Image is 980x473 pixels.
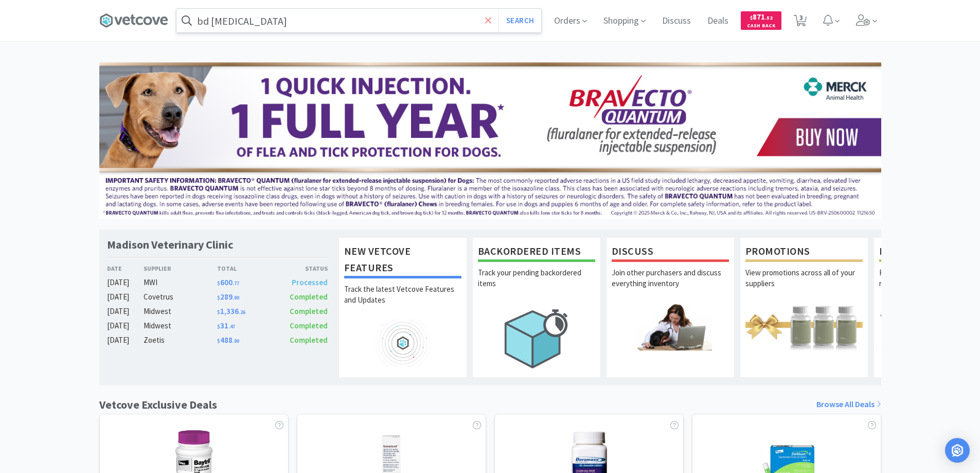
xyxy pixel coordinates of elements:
a: [DATE]Zoetis$488.90Completed [107,334,328,346]
a: [DATE]Covetrus$289.90Completed [107,291,328,303]
img: hero_feature_roadmap.png [344,320,461,366]
h1: Vetcove Exclusive Deals [99,396,217,414]
span: . 26 [239,309,245,316]
h1: Promotions [745,243,863,262]
div: Total [217,264,273,273]
span: 1,336 [217,306,245,316]
span: $ [750,14,753,21]
h1: New Vetcove Features [344,243,461,278]
span: . 90 [233,338,239,344]
span: 31 [217,321,235,330]
span: $ [217,323,220,330]
input: Search by item, sku, manufacturer, ingredient, size... [176,9,541,32]
span: 871 [750,12,773,22]
a: 3 [790,17,811,27]
span: Processed [292,277,328,287]
a: Backordered ItemsTrack your pending backordered items [472,237,601,377]
div: Covetrus [144,291,217,303]
div: Date [107,264,144,273]
span: Completed [290,292,328,302]
h1: Backordered Items [478,243,595,262]
span: . 90 [233,294,239,301]
p: Join other purchasers and discuss everything inventory [612,267,729,303]
span: . 52 [765,14,773,21]
div: Midwest [144,320,217,332]
img: hero_promotions.png [745,303,863,350]
span: 600 [217,277,239,287]
span: 289 [217,292,239,302]
span: Completed [290,335,328,345]
img: 3ffb5edee65b4d9ab6d7b0afa510b01f.jpg [99,62,881,219]
p: Track the latest Vetcove Features and Updates [344,284,461,320]
span: Cash Back [747,23,775,30]
h1: Discuss [612,243,729,262]
a: $871.52Cash Back [741,7,781,34]
a: [DATE]MWI$600.77Processed [107,276,328,289]
span: Completed [290,321,328,330]
a: New Vetcove FeaturesTrack the latest Vetcove Features and Updates [338,237,467,377]
div: [DATE] [107,276,144,289]
span: $ [217,309,220,316]
div: Midwest [144,305,217,318]
div: [DATE] [107,320,144,332]
a: Browse All Deals [816,398,881,411]
span: Completed [290,306,328,316]
div: [DATE] [107,334,144,346]
p: View promotions across all of your suppliers [745,267,863,303]
div: [DATE] [107,291,144,303]
a: DiscussJoin other purchasers and discuss everything inventory [606,237,735,377]
button: Search [498,9,541,32]
a: PromotionsView promotions across all of your suppliers [740,237,868,377]
div: MWI [144,276,217,289]
a: [DATE]Midwest$1,336.26Completed [107,305,328,318]
div: [DATE] [107,305,144,318]
div: Supplier [144,264,217,273]
div: Zoetis [144,334,217,346]
div: Status [273,264,328,273]
div: Open Intercom Messenger [945,438,970,463]
span: . 47 [228,323,235,330]
a: [DATE]Midwest$31.47Completed [107,320,328,332]
img: hero_backorders.png [478,303,595,374]
p: Track your pending backordered items [478,267,595,303]
img: hero_discuss.png [612,303,729,350]
span: $ [217,280,220,287]
span: $ [217,294,220,301]
span: . 77 [233,280,239,287]
span: 488 [217,335,239,345]
h1: Madison Veterinary Clinic [107,237,233,252]
a: Deals [703,16,733,26]
a: Discuss [658,16,695,26]
span: $ [217,338,220,344]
